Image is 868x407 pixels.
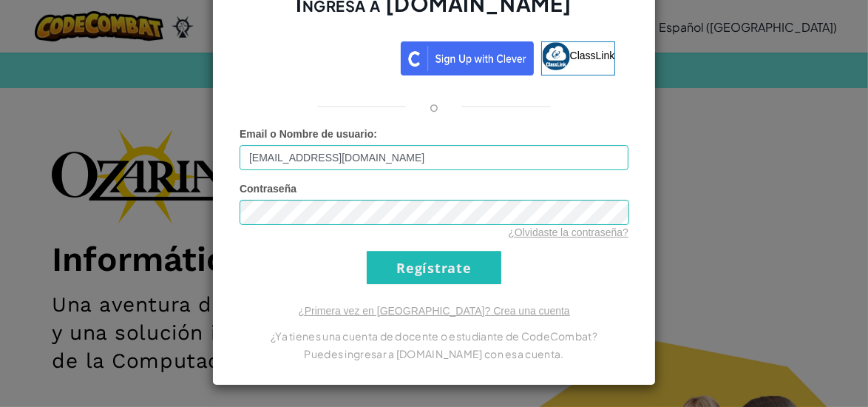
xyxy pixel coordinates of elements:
span: Email o Nombre de usuario [240,128,373,140]
p: Puedes ingresar a [DOMAIN_NAME] con esa cuenta. [240,345,628,363]
img: clever_sso_button@2x.png [401,41,534,75]
iframe: Botón de Acceder con Google [245,40,401,73]
label: : [240,127,377,141]
span: Contraseña [240,183,296,195]
p: o [430,98,438,115]
span: ClassLink [570,50,615,61]
img: classlink-logo-small.png [542,42,570,70]
a: ¿Olvidaste la contraseña? [508,226,628,238]
input: Regístrate [367,251,501,284]
a: ¿Primera vez en [GEOGRAPHIC_DATA]? Crea una cuenta [298,305,570,317]
p: ¿Ya tienes una cuenta de docente o estudiante de CodeCombat? [240,327,628,345]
